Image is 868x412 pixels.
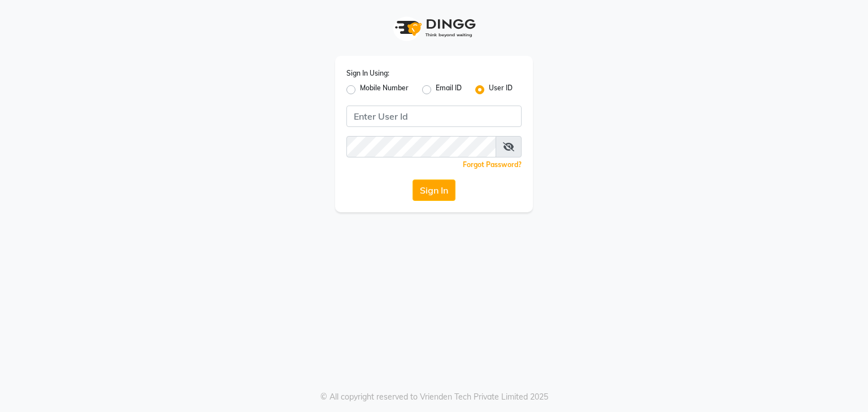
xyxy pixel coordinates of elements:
[346,68,389,78] label: Sign In Using:
[389,11,479,45] img: logo1.svg
[489,83,513,97] label: User ID
[413,179,455,201] button: Sign In
[346,106,522,127] input: Username
[463,160,522,169] a: Forgot Password?
[346,136,496,157] input: Username
[360,83,409,97] label: Mobile Number
[436,83,462,97] label: Email ID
